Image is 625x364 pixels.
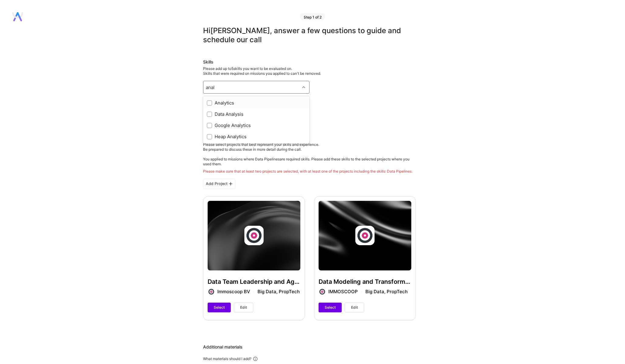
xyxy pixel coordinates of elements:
div: Please add up to 5 skills you want to be evaluated on. [203,66,416,76]
span: Select [214,305,225,310]
button: Edit [234,303,253,312]
div: Hi [PERSON_NAME] , answer a few questions to guide and schedule our call [203,26,416,44]
div: Add Project [203,179,235,189]
button: Select [319,303,342,312]
button: Edit [345,303,364,312]
div: Step 1 of 2 [300,13,325,20]
i: icon Chevron [302,86,305,89]
div: Please make sure that at least two projects are selected, with at least one of the projects inclu... [203,169,416,174]
span: Edit [351,305,358,310]
div: Skills [203,59,416,65]
div: Additional materials [203,344,416,350]
i: icon Info [253,356,258,362]
button: Select [208,303,231,312]
div: Please select projects that best represent your skills and experience. Be prepared to discuss the... [203,142,416,174]
span: Select [325,305,336,310]
div: Heap Analytics [207,133,306,140]
div: Google Analytics [207,122,306,129]
div: Data Analysis [207,111,306,117]
i: icon PlusBlackFlat [229,182,233,186]
span: Skills that were required on missions you applied to can't be removed. [203,71,321,76]
span: Edit [240,305,247,310]
div: What materials should I add? [203,356,251,361]
div: Analytics [207,100,306,106]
